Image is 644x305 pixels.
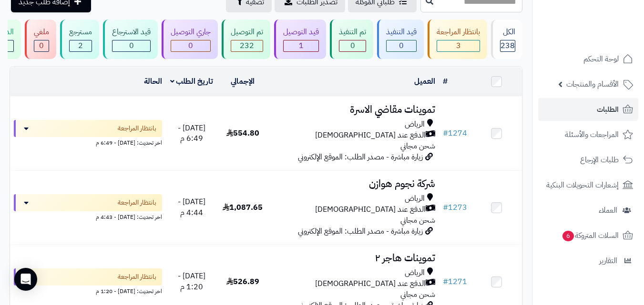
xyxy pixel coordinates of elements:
div: 232 [231,40,263,51]
span: الرياض [405,267,425,278]
span: شحن مجاني [400,215,435,226]
div: تم التنفيذ [339,27,366,38]
span: شحن مجاني [400,140,435,152]
span: الرياض [405,193,425,204]
span: [DATE] - 4:44 م [178,196,205,218]
span: 232 [240,40,254,51]
div: اخر تحديث: [DATE] - 6:49 م [14,137,162,147]
div: 0 [387,40,416,51]
img: logo-2.png [579,7,635,27]
a: #1274 [443,128,467,139]
a: تاريخ الطلب [170,76,214,87]
span: شحن مجاني [400,289,435,300]
a: إشعارات التحويلات البنكية [538,174,638,197]
span: # [443,128,448,139]
span: الطلبات [597,103,619,116]
span: الرياض [405,119,425,130]
h3: تموينات مقاضي الاسرة [272,104,435,115]
div: ملغي [34,27,49,38]
span: [DATE] - 6:49 م [178,122,205,145]
a: المراجعات والأسئلة [538,123,638,146]
a: الإجمالي [231,76,255,87]
span: زيارة مباشرة - مصدر الطلب: الموقع الإلكتروني [298,151,423,163]
div: قيد التوصيل [283,27,319,38]
div: 0 [339,40,366,51]
div: 0 [112,40,150,51]
span: زيارة مباشرة - مصدر الطلب: الموقع الإلكتروني [298,226,423,237]
span: 238 [501,40,515,51]
h3: تموينات هاجر ٢ [272,253,435,264]
div: 0 [171,40,210,51]
a: #1271 [443,276,467,287]
div: قيد التنفيذ [386,27,417,38]
div: تم التوصيل [231,27,263,38]
a: السلات المتروكة6 [538,224,638,247]
a: التقارير [538,249,638,272]
span: السلات المتروكة [562,229,619,242]
div: 3 [437,40,480,51]
span: 526.89 [226,276,259,287]
a: قيد الاسترجاع 0 [101,20,160,59]
div: 0 [34,40,49,51]
span: بانتظار المراجعة [118,124,156,133]
a: قيد التنفيذ 0 [375,20,426,59]
a: قيد التوصيل 1 [272,20,328,59]
div: بانتظار المراجعة [437,27,480,38]
span: إشعارات التحويلات البنكية [546,178,619,192]
a: مسترجع 2 [58,20,101,59]
span: الدفع عند [DEMOGRAPHIC_DATA] [315,130,426,141]
a: الحالة [144,76,162,87]
span: التقارير [599,254,617,267]
span: 0 [188,40,193,51]
span: 1,087.65 [223,202,263,213]
a: بانتظار المراجعة 3 [426,20,489,59]
div: 2 [70,40,92,51]
span: الأقسام والمنتجات [566,78,619,91]
a: ملغي 0 [23,20,58,59]
span: لوحة التحكم [583,52,619,66]
span: 0 [129,40,134,51]
span: 0 [399,40,404,51]
a: الطلبات [538,98,638,121]
span: 554.80 [226,128,259,139]
div: مسترجع [69,27,92,38]
span: 2 [78,40,83,51]
span: الدفع عند [DEMOGRAPHIC_DATA] [315,204,426,215]
span: # [443,276,448,287]
a: العميل [414,76,435,87]
a: جاري التوصيل 0 [160,20,220,59]
span: طلبات الإرجاع [580,153,619,167]
span: العملاء [599,204,617,217]
a: # [443,76,448,87]
a: تم التنفيذ 0 [328,20,375,59]
span: 3 [456,40,461,51]
a: الكل238 [489,20,524,59]
span: بانتظار المراجعة [118,198,156,207]
div: 1 [284,40,318,51]
span: [DATE] - 1:20 م [178,270,205,293]
span: 6 [562,231,574,242]
h3: شركة نجوم هوازن [272,178,435,189]
a: العملاء [538,199,638,222]
a: تم التوصيل 232 [220,20,272,59]
span: 1 [299,40,304,51]
span: بانتظار المراجعة [118,272,156,282]
div: اخر تحديث: [DATE] - 4:43 م [14,211,162,221]
span: المراجعات والأسئلة [565,128,619,141]
div: اخر تحديث: [DATE] - 1:20 م [14,285,162,295]
span: # [443,202,448,213]
span: 0 [39,40,44,51]
div: Open Intercom Messenger [14,268,37,291]
a: طلبات الإرجاع [538,148,638,171]
span: 0 [350,40,355,51]
div: قيد الاسترجاع [112,27,151,38]
span: الدفع عند [DEMOGRAPHIC_DATA] [315,278,426,289]
a: #1273 [443,202,467,213]
div: الكل [500,27,515,38]
div: جاري التوصيل [171,27,211,38]
a: لوحة التحكم [538,48,638,70]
